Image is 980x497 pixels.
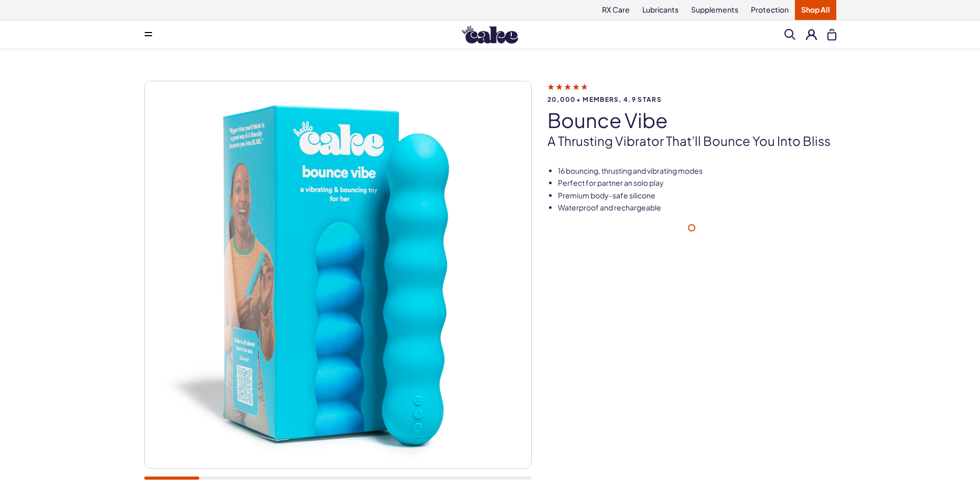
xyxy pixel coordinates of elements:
img: Hello Cake [462,26,518,44]
p: A thrusting vibrator that’ll bounce you into bliss [547,132,836,150]
img: bounce vibe [145,81,531,468]
a: 20,000+ members, 4.9 stars [547,82,836,103]
li: 16 bouncing, thrusting and vibrating modes [558,166,836,176]
li: Perfect for partner an solo play [558,178,836,188]
li: Premium body-safe silicone [558,191,836,201]
span: 20,000+ members, 4.9 stars [547,96,836,103]
h1: bounce vibe [547,109,836,131]
li: Waterproof and rechargeable [558,203,836,213]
